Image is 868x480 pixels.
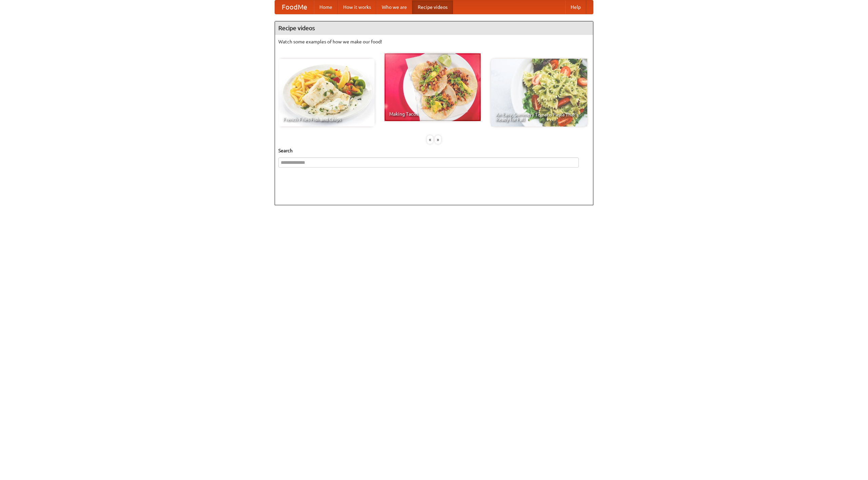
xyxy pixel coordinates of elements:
[338,0,376,14] a: How it works
[389,112,476,116] span: Making Tacos
[278,147,590,154] h5: Search
[435,135,441,144] div: »
[427,135,433,144] div: «
[283,117,370,122] span: French Fries Fish and Chips
[496,112,583,122] span: An Easy, Summery Tomato Pasta That's Ready for Fall
[278,59,375,127] a: French Fries Fish and Chips
[491,59,587,127] a: An Easy, Summery Tomato Pasta That's Ready for Fall
[275,0,314,14] a: FoodMe
[278,38,590,45] p: Watch some examples of how we make our food!
[412,0,453,14] a: Recipe videos
[314,0,338,14] a: Home
[376,0,412,14] a: Who we are
[275,21,593,35] h4: Recipe videos
[565,0,586,14] a: Help
[384,53,481,121] a: Making Tacos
